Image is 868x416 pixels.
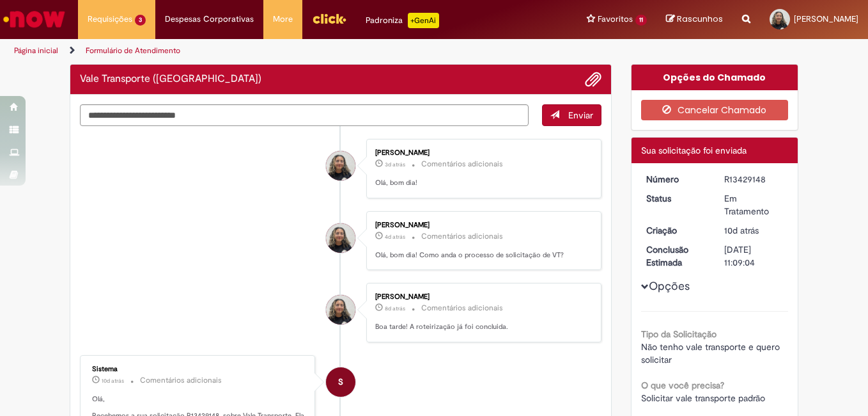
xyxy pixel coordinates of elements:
[80,104,529,126] textarea: Digite sua mensagem aqui...
[641,328,717,340] b: Tipo da Solicitação
[375,178,588,188] p: Olá, bom dia!
[375,293,588,301] div: [PERSON_NAME]
[641,380,724,391] b: O que você precisa?
[102,377,124,385] time: 19/08/2025 15:09:04
[312,9,346,28] img: click_logo_yellow_360x200.png
[385,305,405,312] span: 8d atrás
[724,225,759,236] time: 19/08/2025 15:09:01
[724,192,784,218] div: Em Tratamento
[637,224,715,237] dt: Criação
[598,13,633,26] span: Favoritos
[724,225,759,236] span: 10d atrás
[366,13,439,28] div: Padroniza
[637,192,715,205] dt: Status
[88,13,132,26] span: Requisições
[421,159,503,170] small: Comentários adicionais
[10,39,569,63] ul: Trilhas de página
[542,104,601,126] button: Enviar
[794,13,858,24] span: [PERSON_NAME]
[86,45,180,56] a: Formulário de Atendimento
[724,173,784,186] div: R13429148
[140,375,222,386] small: Comentários adicionais
[375,149,588,157] div: [PERSON_NAME]
[724,243,784,269] div: [DATE] 11:09:04
[375,250,588,260] p: Olá, bom dia! Como anda o processo de solicitação de VT?
[568,109,593,121] span: Enviar
[724,224,784,237] div: 19/08/2025 15:09:01
[641,392,765,404] span: Solicitar vale transporte padrão
[273,13,293,26] span: More
[585,71,601,88] button: Adicionar anexos
[1,6,67,32] img: ServiceNow
[408,13,439,28] p: +GenAi
[641,100,789,120] button: Cancelar Chamado
[637,243,715,269] dt: Conclusão Estimada
[385,233,405,241] span: 4d atrás
[80,74,261,85] h2: Vale Transporte (VT) Histórico de tíquete
[385,161,405,168] time: 26/08/2025 10:43:19
[326,223,355,253] div: Alinny Silva Moreira
[165,13,254,26] span: Despesas Corporativas
[641,341,782,365] span: Não tenho vale transporte e quero solicitar
[92,394,305,404] p: Olá,
[637,173,715,186] dt: Número
[375,221,588,229] div: [PERSON_NAME]
[326,295,355,324] div: Alinny Silva Moreira
[421,303,503,314] small: Comentários adicionais
[385,233,405,241] time: 25/08/2025 11:07:08
[635,15,647,26] span: 11
[385,305,405,312] time: 21/08/2025 13:56:01
[677,13,723,25] span: Rascunhos
[338,367,343,397] span: S
[14,45,58,56] a: Página inicial
[326,367,355,397] div: System
[102,377,124,385] span: 10d atrás
[641,145,747,156] span: Sua solicitação foi enviada
[632,65,798,90] div: Opções do Chamado
[92,365,305,373] div: Sistema
[375,322,588,332] p: Boa tarde! A roteirização já foi concluida.
[135,15,146,26] span: 3
[666,13,723,26] a: Rascunhos
[385,161,405,168] span: 3d atrás
[326,151,355,180] div: Alinny Silva Moreira
[421,231,503,242] small: Comentários adicionais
